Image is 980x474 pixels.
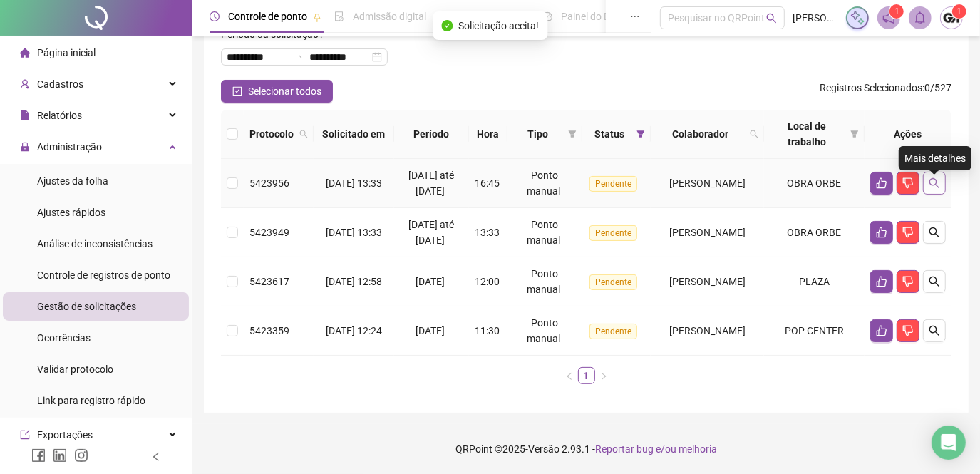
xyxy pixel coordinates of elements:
[458,18,539,34] span: Solicitação aceita!
[528,443,559,455] span: Versão
[568,130,577,138] span: filter
[527,170,560,197] span: Ponto manual
[409,219,455,246] span: [DATE] até [DATE]
[228,11,307,22] span: Controle de ponto
[20,48,30,58] span: home
[766,13,777,24] span: search
[630,11,640,21] span: ellipsis
[876,227,887,238] span: like
[669,227,746,238] span: [PERSON_NAME]
[561,367,578,384] button: left
[299,130,308,138] span: search
[565,372,574,381] span: left
[37,141,102,153] span: Administração
[326,276,382,287] span: [DATE] 12:58
[409,170,455,197] span: [DATE] até [DATE]
[636,130,645,138] span: filter
[53,448,67,463] span: linkedin
[941,7,962,29] img: 67549
[249,325,289,336] span: 5423359
[882,11,895,24] span: notification
[314,110,394,159] th: Solicitado em
[74,448,88,463] span: instagram
[889,4,904,19] sup: 1
[20,430,30,440] span: export
[764,208,865,257] td: OBRA ORBE
[221,80,333,103] button: Selecionar todos
[870,126,946,142] div: Ações
[793,10,838,26] span: [PERSON_NAME]
[952,4,966,19] sup: Atualize o seu contato no menu Meus Dados
[542,11,552,21] span: dashboard
[20,142,30,152] span: lock
[578,367,595,384] li: 1
[475,276,500,287] span: 12:00
[37,175,108,187] span: Ajustes da folha
[37,301,136,312] span: Gestão de solicitações
[669,276,746,287] span: [PERSON_NAME]
[326,325,382,336] span: [DATE] 12:24
[656,126,744,142] span: Colaborador
[595,367,612,384] li: Próxima página
[669,325,746,336] span: [PERSON_NAME]
[416,325,445,336] span: [DATE]
[20,110,30,120] span: file
[876,276,887,287] span: like
[957,6,962,16] span: 1
[326,177,382,189] span: [DATE] 13:33
[334,11,344,21] span: file-done
[249,126,294,142] span: Protocolo
[296,123,311,145] span: search
[747,123,761,145] span: search
[847,115,862,153] span: filter
[589,176,637,192] span: Pendente
[902,325,914,336] span: dislike
[37,207,105,218] span: Ajustes rápidos
[589,225,637,241] span: Pendente
[588,126,631,142] span: Status
[458,11,530,22] span: Gestão de férias
[37,332,91,344] span: Ocorrências
[441,20,453,31] span: check-circle
[249,177,289,189] span: 5423956
[475,325,500,336] span: 11:30
[527,317,560,344] span: Ponto manual
[527,268,560,295] span: Ponto manual
[929,177,940,189] span: search
[894,6,899,16] span: 1
[914,11,927,24] span: bell
[192,424,980,474] footer: QRPoint © 2025 - 2.93.1 -
[475,227,500,238] span: 13:33
[902,227,914,238] span: dislike
[527,219,560,246] span: Ponto manual
[31,448,46,463] span: facebook
[416,276,445,287] span: [DATE]
[589,274,637,290] span: Pendente
[899,146,971,170] div: Mais detalhes
[589,324,637,339] span: Pendente
[770,118,845,150] span: Local de trabalho
[669,177,746,189] span: [PERSON_NAME]
[394,110,469,159] th: Período
[764,306,865,356] td: POP CENTER
[932,426,966,460] div: Open Intercom Messenger
[326,227,382,238] span: [DATE] 13:33
[248,83,321,99] span: Selecionar todos
[232,86,242,96] span: check-square
[249,227,289,238] span: 5423949
[249,276,289,287] span: 5423617
[513,126,562,142] span: Tipo
[850,10,865,26] img: sparkle-icon.fc2bf0ac1784a2077858766a79e2daf3.svg
[764,257,865,306] td: PLAZA
[876,325,887,336] span: like
[353,11,426,22] span: Admissão digital
[151,452,161,462] span: left
[902,177,914,189] span: dislike
[37,395,145,406] span: Link para registro rápido
[929,227,940,238] span: search
[902,276,914,287] span: dislike
[929,325,940,336] span: search
[37,429,93,440] span: Exportações
[37,78,83,90] span: Cadastros
[764,159,865,208] td: OBRA ORBE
